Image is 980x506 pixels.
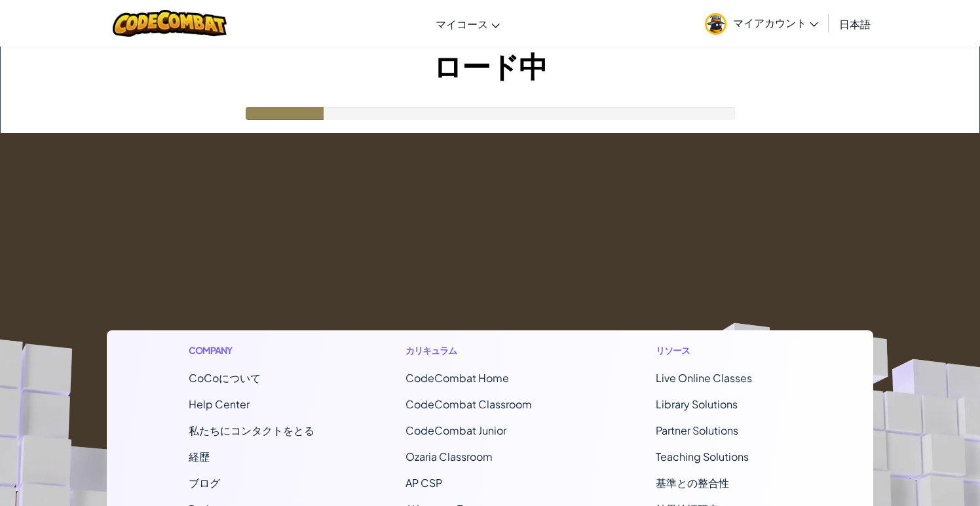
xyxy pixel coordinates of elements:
[656,343,792,357] h1: リソース
[698,3,825,44] a: マイアカウント
[656,476,729,490] a: 基準との整合性
[189,476,220,490] a: ブログ
[656,423,738,437] a: Partner Solutions
[429,6,506,41] a: マイコース
[189,423,314,437] span: 私たちにコンタクトをとる
[1,47,979,87] h1: ロード中
[405,343,564,357] h1: カリキュラム
[656,397,738,411] a: Library Solutions
[405,476,442,490] a: AP CSP
[833,6,877,41] a: 日本語
[113,10,227,37] img: CodeCombat logo
[656,450,749,463] a: Teaching Solutions
[189,343,314,357] h1: Company
[436,17,488,31] span: マイコース
[405,371,509,385] span: CodeCombat Home
[656,371,752,385] a: Live Online Classes
[405,397,532,411] a: CodeCombat Classroom
[189,371,261,385] a: CoCoについて
[405,423,506,437] a: CodeCombat Junior
[733,16,818,29] span: マイアカウント
[839,17,871,31] span: 日本語
[705,13,726,35] img: avatar
[405,450,493,463] a: Ozaria Classroom
[189,397,250,411] a: Help Center
[189,450,210,463] a: 経歴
